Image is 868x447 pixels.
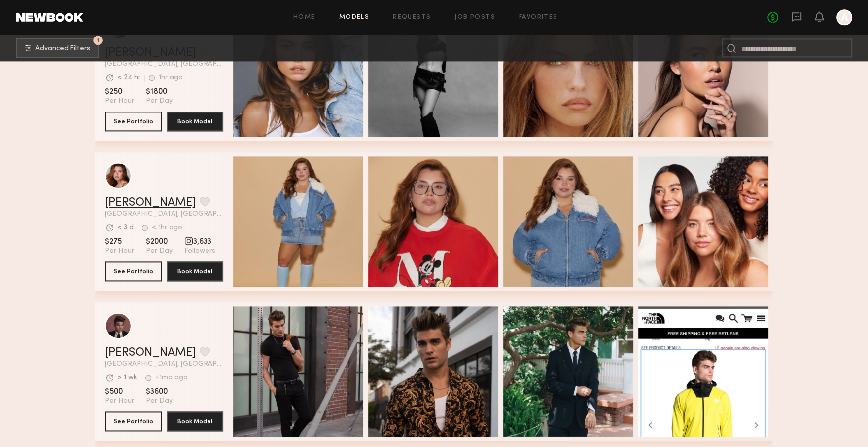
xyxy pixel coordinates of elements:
[152,224,182,231] div: < 1hr ago
[105,87,134,97] span: $250
[167,261,223,281] button: Book Model
[159,74,183,81] div: 1hr ago
[105,197,196,209] a: [PERSON_NAME]
[16,38,99,58] button: 1Advanced Filters
[519,14,558,21] a: Favorites
[105,247,134,256] span: Per Hour
[184,247,215,256] span: Followers
[117,374,137,381] div: > 1 wk
[836,9,852,25] a: A
[167,112,223,131] button: Book Model
[339,14,369,21] a: Models
[117,224,134,231] div: < 3 d
[105,97,134,106] span: Per Hour
[393,14,431,21] a: Requests
[155,374,188,381] div: +1mo ago
[146,97,173,106] span: Per Day
[105,347,196,359] a: [PERSON_NAME]
[105,237,134,247] span: $275
[146,237,173,247] span: $2000
[105,387,134,397] span: $500
[105,211,223,218] span: [GEOGRAPHIC_DATA], [GEOGRAPHIC_DATA]
[117,74,140,81] div: < 24 hr
[293,14,315,21] a: Home
[105,261,162,281] button: See Portfolio
[146,387,173,397] span: $3600
[105,112,162,131] button: See Portfolio
[454,14,495,21] a: Job Posts
[167,411,223,431] button: Book Model
[105,411,162,431] button: See Portfolio
[105,361,223,368] span: [GEOGRAPHIC_DATA], [GEOGRAPHIC_DATA]
[105,61,223,68] span: [GEOGRAPHIC_DATA], [GEOGRAPHIC_DATA]
[105,397,134,406] span: Per Hour
[146,87,173,97] span: $1800
[184,237,215,247] span: 3,633
[146,247,173,256] span: Per Day
[146,397,173,406] span: Per Day
[97,38,99,42] span: 1
[35,45,90,52] span: Advanced Filters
